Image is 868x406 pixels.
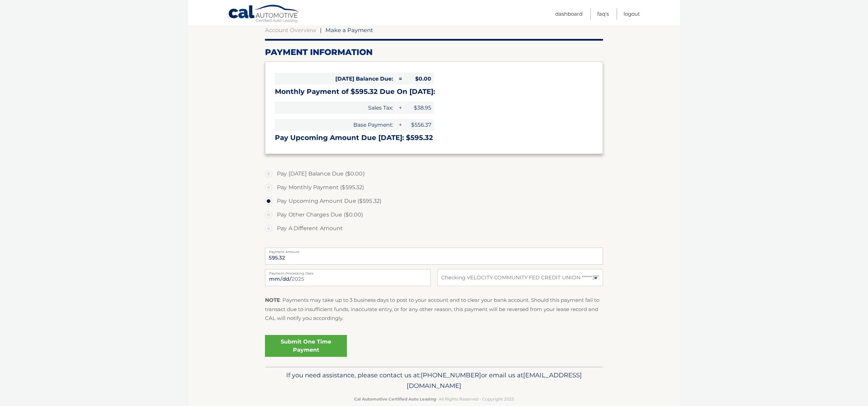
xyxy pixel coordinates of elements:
[396,102,403,114] span: +
[265,222,603,235] label: Pay A Different Amount
[555,8,583,19] a: Dashboard
[265,181,603,194] label: Pay Monthly Payment ($595.32)
[265,208,603,222] label: Pay Other Charges Due ($0.00)
[265,335,347,357] a: Submit One Time Payment
[265,297,280,303] strong: NOTE
[354,396,436,402] strong: Cal Automotive Certified Auto Leasing
[265,269,431,275] label: Payment Processing Date
[275,119,396,131] span: Base Payment:
[265,296,603,323] p: : Payments may take up to 3 business days to post to your account and to clear your bank account....
[320,27,322,33] span: |
[265,194,603,208] label: Pay Upcoming Amount Due ($595.32)
[228,4,300,24] a: Cal Automotive
[325,27,373,33] span: Make a Payment
[396,119,403,131] span: +
[269,370,599,392] p: If you need assistance, please contact us at: or email us at
[275,102,396,114] span: Sales Tax:
[403,73,434,85] span: $0.00
[265,27,316,33] a: Account Overview
[265,248,603,265] input: Payment Amount
[421,371,481,379] span: [PHONE_NUMBER]
[265,269,431,286] input: Payment Date
[396,73,403,85] span: =
[597,8,609,19] a: FAQ's
[403,119,434,131] span: $556.37
[275,73,396,85] span: [DATE] Balance Due:
[265,167,603,181] label: Pay [DATE] Balance Due ($0.00)
[403,102,434,114] span: $38.95
[275,134,593,142] h3: Pay Upcoming Amount Due [DATE]: $595.32
[265,47,603,57] h2: Payment Information
[265,248,603,253] label: Payment Amount
[624,8,640,19] a: Logout
[269,395,599,403] p: - All Rights Reserved - Copyright 2025
[275,87,593,96] h3: Monthly Payment of $595.32 Due On [DATE]:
